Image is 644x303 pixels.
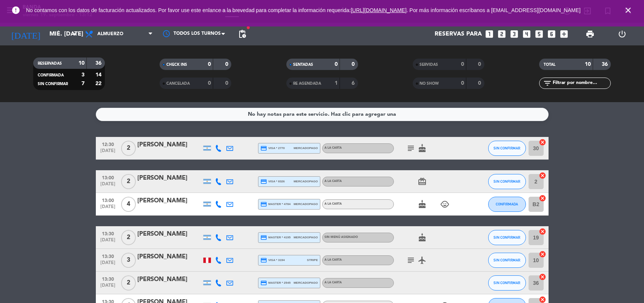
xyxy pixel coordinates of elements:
i: looks_6 [547,29,556,39]
span: RE AGENDADA [293,82,321,85]
i: cancel [539,194,546,202]
strong: 0 [208,81,211,86]
div: [PERSON_NAME] [137,173,201,183]
strong: 0 [478,62,483,67]
strong: 36 [602,62,609,67]
input: Filtrar por nombre... [552,79,610,87]
div: [PERSON_NAME] [137,196,201,206]
a: . Por más información escríbanos a [EMAIL_ADDRESS][DOMAIN_NAME] [407,7,581,13]
span: 12:30 [98,140,117,148]
strong: 0 [208,62,211,67]
i: arrow_drop_down [70,30,79,39]
strong: 0 [225,62,230,67]
a: [URL][DOMAIN_NAME] [351,7,407,13]
span: SIN CONFIRMAR [493,281,520,285]
button: SIN CONFIRMAR [488,230,526,245]
span: SIN CONFIRMAR [493,179,520,183]
strong: 3 [81,72,85,78]
i: filter_list [543,79,552,88]
i: looks_one [484,29,494,39]
span: master * 4784 [260,201,291,208]
i: looks_4 [522,29,532,39]
i: cancel [539,172,546,179]
span: SIN CONFIRMAR [493,258,520,262]
span: mercadopago [294,202,318,207]
span: A LA CARTA [324,281,342,284]
button: SIN CONFIRMAR [488,253,526,268]
span: 4 [121,197,136,212]
span: 13:30 [98,229,117,238]
span: SIN CONFIRMAR [38,82,68,86]
span: Reservas para [435,31,482,38]
span: SERVIDAS [420,63,438,67]
span: fiber_manual_record [246,25,251,30]
span: 13:00 [98,196,117,204]
i: airplanemode_active [418,256,427,265]
div: [PERSON_NAME] [137,275,201,284]
span: 2 [121,275,136,291]
div: [PERSON_NAME] [137,252,201,262]
span: print [586,30,595,39]
button: SIN CONFIRMAR [488,174,526,189]
span: pending_actions [238,30,247,39]
span: mercadopago [294,146,318,151]
strong: 6 [352,81,356,86]
i: credit_card [260,257,267,264]
span: A LA CARTA [324,146,342,149]
span: [DATE] [98,283,117,292]
span: SENTADAS [293,63,313,67]
span: [DATE] [98,182,117,190]
strong: 36 [95,61,103,66]
i: cake [418,233,427,242]
i: subject [406,256,415,265]
span: Almuerzo [97,31,123,37]
span: [DATE] [98,148,117,157]
i: power_settings_new [618,30,627,39]
i: credit_card [260,280,267,286]
span: stripe [307,258,318,263]
span: A LA CARTA [324,258,342,261]
span: CONFIRMADA [496,202,518,206]
i: credit_card [260,145,267,152]
strong: 1 [335,81,338,86]
span: master * 4195 [260,234,291,241]
span: mercadopago [294,280,318,285]
i: cancel [539,250,546,258]
i: subject [406,144,415,153]
span: NO SHOW [420,82,439,85]
i: looks_5 [534,29,544,39]
i: credit_card [260,201,267,208]
i: add_box [559,29,569,39]
span: [DATE] [98,204,117,213]
div: [PERSON_NAME] [137,229,201,239]
span: A LA CARTA [324,180,342,183]
button: CONFIRMADA [488,197,526,212]
strong: 0 [478,81,483,86]
strong: 14 [95,72,103,78]
span: 13:00 [98,173,117,182]
div: No hay notas para este servicio. Haz clic para agregar una [248,110,396,119]
span: SIN CONFIRMAR [493,235,520,239]
span: Sin menú asignado [324,236,358,239]
span: 2 [121,141,136,156]
span: 2 [121,174,136,189]
span: mercadopago [294,179,318,184]
i: cancel [539,228,546,235]
span: CONFIRMADA [38,73,64,77]
div: [PERSON_NAME] [137,140,201,150]
span: 2 [121,230,136,245]
strong: 0 [335,62,338,67]
i: close [624,6,633,15]
button: SIN CONFIRMAR [488,141,526,156]
i: card_giftcard [418,177,427,186]
i: looks_two [497,29,507,39]
span: RESERVADAS [38,62,62,65]
span: visa * 8326 [260,178,285,185]
strong: 10 [78,61,85,66]
i: error [11,6,20,15]
strong: 0 [461,81,464,86]
i: [DATE] [6,26,46,42]
strong: 10 [585,62,591,67]
span: TOTAL [544,63,555,67]
strong: 22 [95,81,103,86]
